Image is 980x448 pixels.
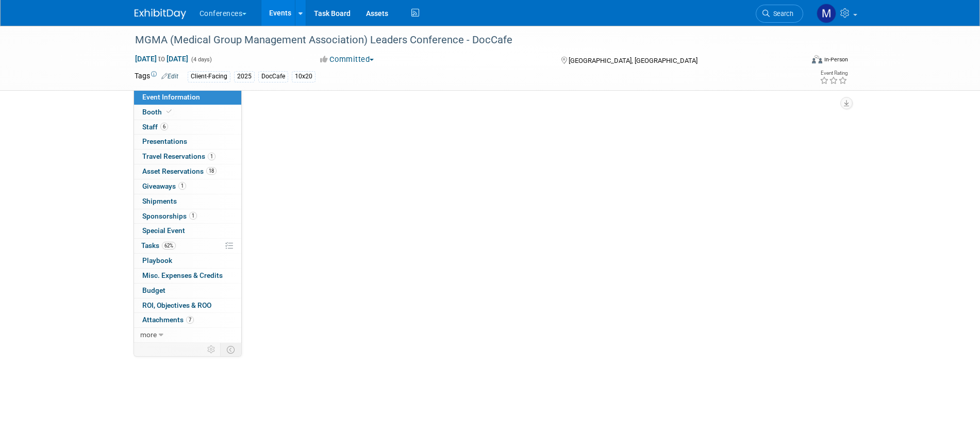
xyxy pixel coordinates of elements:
[142,108,174,116] span: Booth
[134,150,241,164] a: Travel Reservations1
[134,224,241,238] a: Special Event
[131,31,788,49] div: MGMA (Medical Group Management Association) Leaders Conference - DocCafe
[142,123,168,131] span: Staff
[142,93,200,101] span: Event Information
[142,271,223,279] span: Misc. Expenses & Credits
[203,343,221,356] td: Personalize Event Tab Strip
[186,316,194,324] span: 7
[167,109,172,114] i: Booth reservation complete
[742,54,849,69] div: Event Format
[317,54,378,65] button: Committed
[142,316,194,324] span: Attachments
[134,164,241,179] a: Asset Reservations18
[142,137,187,145] span: Presentations
[162,242,176,250] span: 62%
[142,182,186,190] span: Giveaways
[142,167,217,175] span: Asset Reservations
[258,71,288,82] div: DocCafe
[134,313,241,327] a: Attachments7
[134,209,241,224] a: Sponsorships1
[134,135,241,149] a: Presentations
[134,284,241,298] a: Budget
[160,123,168,130] span: 6
[157,55,167,63] span: to
[134,179,241,194] a: Giveaways1
[134,328,241,342] a: more
[770,10,793,18] span: Search
[220,343,241,356] td: Toggle Event Tabs
[234,71,255,82] div: 2025
[189,212,197,220] span: 1
[190,56,212,63] span: (4 days)
[134,194,241,209] a: Shipments
[142,197,177,205] span: Shipments
[142,152,215,160] span: Travel Reservations
[142,286,165,294] span: Budget
[142,301,211,309] span: ROI, Objectives & ROO
[135,71,178,82] td: Tags
[206,167,217,175] span: 18
[134,254,241,268] a: Playbook
[134,105,241,120] a: Booth
[134,298,241,313] a: ROI, Objectives & ROO
[142,212,197,220] span: Sponsorships
[140,330,157,339] span: more
[569,57,697,64] span: [GEOGRAPHIC_DATA], [GEOGRAPHIC_DATA]
[161,73,178,80] a: Edit
[292,71,315,82] div: 10x20
[135,54,189,63] span: [DATE] [DATE]
[142,256,172,264] span: Playbook
[817,4,836,23] img: Marygrace LeGros
[188,71,230,82] div: Client-Facing
[141,241,176,250] span: Tasks
[134,269,241,283] a: Misc. Expenses & Credits
[178,182,186,190] span: 1
[756,5,803,23] a: Search
[820,71,848,76] div: Event Rating
[134,239,241,253] a: Tasks62%
[142,226,185,235] span: Special Event
[134,90,241,105] a: Event Information
[812,55,822,63] img: Format-Inperson.png
[135,9,186,19] img: ExhibitDay
[134,120,241,135] a: Staff6
[208,153,215,160] span: 1
[824,56,848,63] div: In-Person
